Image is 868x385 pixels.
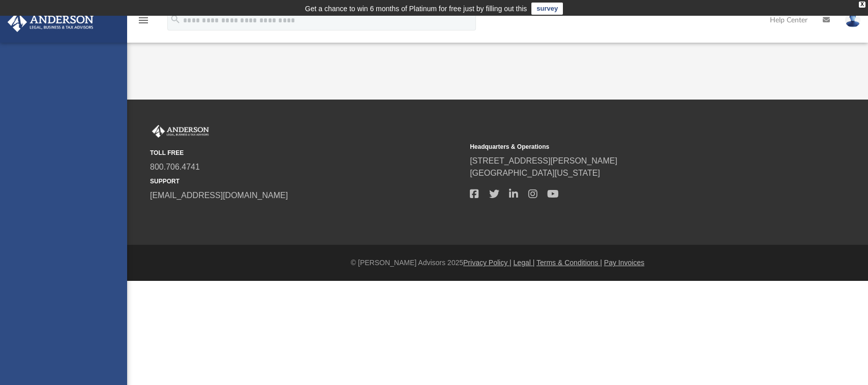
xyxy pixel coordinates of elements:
[150,148,463,157] small: TOLL FREE
[150,177,463,186] small: SUPPORT
[859,2,865,8] div: close
[137,14,149,26] i: menu
[5,12,97,32] img: Anderson Advisors Platinum Portal
[470,142,783,151] small: Headquarters & Operations
[150,163,200,171] a: 800.706.4741
[463,259,512,267] a: Privacy Policy |
[514,259,535,267] a: Legal |
[150,191,288,200] a: [EMAIL_ADDRESS][DOMAIN_NAME]
[470,169,600,177] a: [GEOGRAPHIC_DATA][US_STATE]
[150,125,211,138] img: Anderson Advisors Platinum Portal
[536,259,602,267] a: Terms & Conditions |
[137,19,149,26] a: menu
[170,14,181,25] i: search
[470,156,617,165] a: [STREET_ADDRESS][PERSON_NAME]
[604,259,644,267] a: Pay Invoices
[531,3,563,15] a: survey
[845,13,860,27] img: User Pic
[305,3,527,15] div: Get a chance to win 6 months of Platinum for free just by filling out this
[127,258,868,268] div: © [PERSON_NAME] Advisors 2025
